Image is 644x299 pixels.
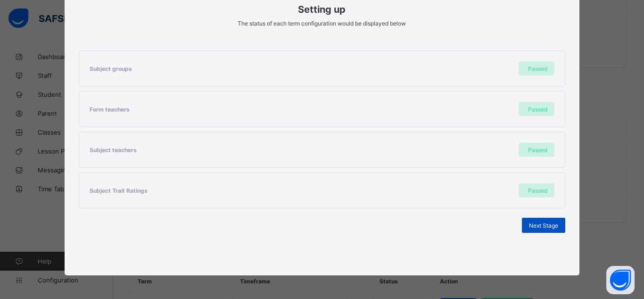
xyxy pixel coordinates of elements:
[90,65,132,72] span: Subject groups
[528,65,547,72] span: Passed
[90,146,137,154] span: Subject teachers
[90,106,130,113] span: Form teachers
[528,187,547,194] span: Passed
[528,146,547,154] span: Passed
[529,222,558,229] span: Next Stage
[606,266,635,294] button: Open asap
[238,20,406,27] span: The status of each term configuration would be displayed below
[90,187,148,194] span: Subject Trait Ratings
[79,4,566,15] span: Setting up
[528,106,547,113] span: Passed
